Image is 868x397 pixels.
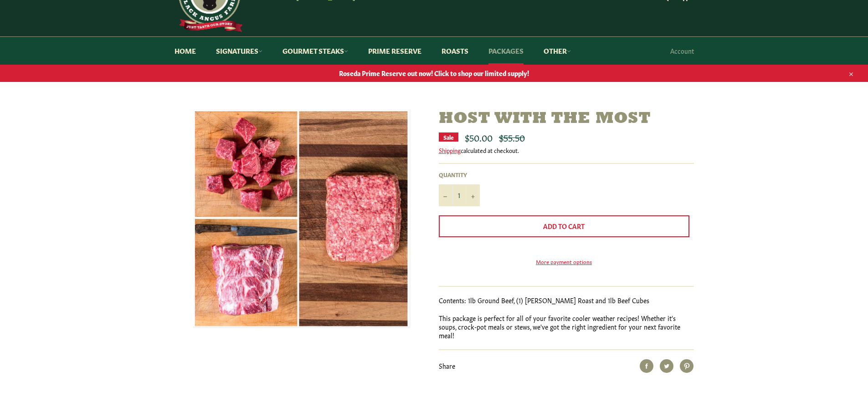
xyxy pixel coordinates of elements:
[479,37,533,65] a: Packages
[359,37,431,65] a: Prime Reserve
[432,37,478,65] a: Roasts
[439,109,694,129] h1: Host With The Most
[439,314,694,340] p: This package is perfect for all of your favorite cooler weather recipes! Whether it's soups, croc...
[439,146,694,154] div: calculated at checkout.
[465,131,493,143] span: $50.00
[439,296,694,305] p: Contents: 1lb Ground Beef, (1) [PERSON_NAME] Roast and 1lb Beef Cubes
[534,37,580,65] a: Other
[666,37,699,64] a: Account
[439,258,689,265] a: More payment options
[439,184,452,206] button: Reduce item quantity by one
[439,171,480,178] label: Quantity
[543,221,585,230] span: Add to Cart
[439,132,458,142] div: Sale
[499,131,525,143] s: $55.50
[207,37,272,65] a: Signatures
[439,361,455,370] span: Share
[193,109,411,328] img: Host With The Most
[165,37,205,65] a: Home
[466,184,480,206] button: Increase item quantity by one
[439,146,461,154] a: Shipping
[439,215,689,237] button: Add to Cart
[273,37,357,65] a: Gourmet Steaks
